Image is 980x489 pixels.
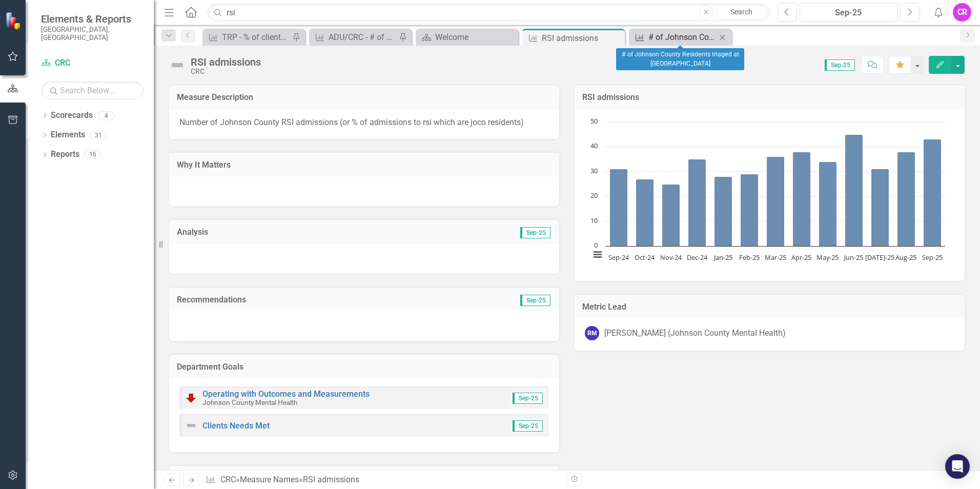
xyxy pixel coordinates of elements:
path: Jun-25, 45. Actual. [845,134,863,246]
a: Scorecards [51,110,93,121]
text: Feb-25 [739,253,760,262]
button: Sep-25 [800,3,897,22]
img: ClearPoint Strategy [5,12,23,30]
text: Sep-25 [922,253,943,262]
div: CRC [191,68,261,75]
div: # of Johnson County Residents triaged at [GEOGRAPHIC_DATA] [616,48,744,70]
div: 4 [98,111,114,120]
path: Nov-24, 25. Actual. [662,184,680,246]
div: RSI admissions [191,56,261,68]
div: 31 [90,131,107,139]
a: TRP - % of clients sent by ambulance to the hospital [205,31,290,44]
h3: RSI admissions [582,93,957,102]
path: Jul-25, 31. Actual. [871,169,889,246]
div: [PERSON_NAME] (Johnson County Mental Health) [604,328,786,339]
text: 20 [590,191,598,200]
text: 0 [594,240,598,250]
span: Sep-25 [513,393,543,404]
div: RM [585,326,599,340]
button: View chart menu, Chart [590,248,605,262]
a: Measure Names [240,475,299,484]
div: Chart. Highcharts interactive chart. [585,117,954,271]
path: Feb-25, 29. Actual. [741,174,759,246]
text: Apr-25 [791,253,811,262]
div: » » [206,474,559,486]
span: Elements & Reports [41,13,144,25]
text: Nov-24 [660,253,682,262]
img: Not Defined [169,57,186,73]
path: Apr-25, 38. Actual. [793,152,811,246]
a: CRC [41,57,144,69]
span: Sep-25 [513,420,543,432]
path: Jan-25, 28. Actual. [714,176,732,246]
input: Search ClearPoint... [208,4,770,22]
a: ADU/CRC - # of clients utilizing transporation services [312,31,396,44]
h3: Analysis [177,228,364,237]
text: 50 [590,116,598,126]
text: Oct-24 [635,253,655,262]
path: Sep-24, 31. Actual. [610,169,628,246]
div: # of Johnson County Residents triaged at [GEOGRAPHIC_DATA] [648,31,716,44]
h3: Measure Description [177,93,552,102]
text: May-25 [816,253,839,262]
a: Welcome [418,31,516,44]
div: TRP - % of clients sent by ambulance to the hospital [222,31,290,44]
img: Below Plan [185,392,197,404]
text: Mar-25 [765,253,786,262]
a: # of Johnson County Residents triaged at [GEOGRAPHIC_DATA] [631,31,716,44]
text: Jun-25 [843,253,863,262]
div: 16 [85,150,101,159]
small: Johnson County Mental Health [202,398,297,406]
div: RSI admissions [542,32,622,45]
small: [GEOGRAPHIC_DATA], [GEOGRAPHIC_DATA] [41,25,144,42]
text: [DATE]-25 [865,253,894,262]
h3: Metric Lead [582,302,957,312]
span: Number of Johnson County RSI admissions (or % of admissions to rsi which are joco residents) [179,117,524,127]
span: Sep-25 [825,59,855,71]
text: 30 [590,166,598,175]
path: May-25, 34. Actual. [819,161,837,246]
div: ADU/CRC - # of clients utilizing transporation services [329,31,396,44]
h3: Department Goals [177,362,552,372]
div: Welcome [435,31,516,44]
div: Sep-25 [803,7,894,19]
text: Dec-24 [687,253,708,262]
h3: Recommendations [177,295,435,304]
a: Operating with Outcomes and Measurements [202,389,370,399]
path: Sep-25, 43. Actual. [924,139,942,246]
a: Reports [51,149,79,160]
text: Sep-24 [608,253,629,262]
svg: Interactive chart [585,117,950,271]
a: Elements [51,129,85,141]
a: Clients Needs Met [202,421,270,431]
img: Not Defined [185,419,197,432]
text: Aug-25 [895,253,916,262]
h3: Why It Matters [177,160,552,170]
button: CR [953,3,971,22]
div: Open Intercom Messenger [945,454,970,479]
path: Oct-24, 27. Actual. [636,179,654,246]
text: 40 [590,141,598,150]
span: Sep-25 [520,227,550,238]
span: Sep-25 [520,295,550,306]
path: Aug-25, 38. Actual. [897,152,915,246]
text: Jan-25 [713,253,732,262]
text: 10 [590,216,598,225]
a: Search [716,5,767,19]
div: RSI admissions [303,475,359,484]
path: Dec-24, 35. Actual. [688,159,706,246]
input: Search Below... [41,81,144,99]
a: CRC [220,475,236,484]
g: Actual, series 1 of 2. Bar series with 13 bars. [610,134,942,246]
path: Mar-25, 36. Actual. [767,156,785,246]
